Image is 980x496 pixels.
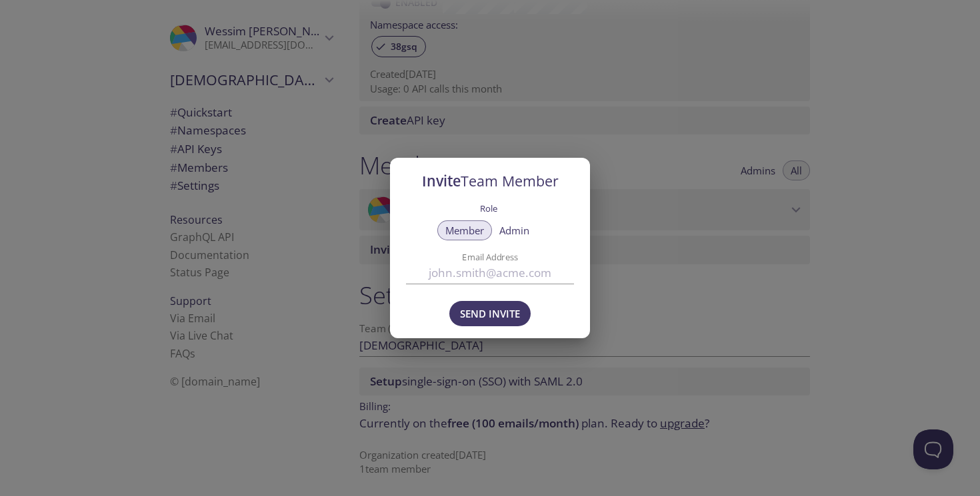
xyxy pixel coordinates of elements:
button: Send Invite [449,301,531,326]
label: Role [480,199,497,216]
button: Admin [491,220,537,240]
button: Member [437,220,492,240]
span: Team Member [461,171,559,190]
span: Invite [422,171,559,190]
label: Email Address [427,252,553,261]
input: john.smith@acme.com [406,262,574,284]
span: Send Invite [460,305,520,322]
